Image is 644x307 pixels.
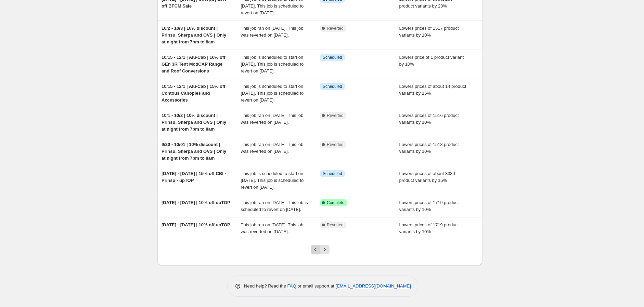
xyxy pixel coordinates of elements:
[327,113,344,118] span: Reverted
[162,84,226,103] span: 10/15 - 12/1 | Alu-Cab | 15% off Contous Canopies and Accessories
[241,171,304,190] span: This job is scheduled to start on [DATE]. This job is scheduled to revert on [DATE].
[162,222,230,227] span: [DATE] - [DATE] | 10% off upTOP
[241,142,304,154] span: This job ran on [DATE]. This job was reverted on [DATE].
[399,142,459,154] span: Lowers prices of 1513 product variants by 10%
[399,200,459,212] span: Lowers prices of 1719 product variants by 10%
[162,26,226,44] span: 10/2 - 10/3 | 10% discount | Prinsu, Sherpa and OVS | Only at night from 7pm to 8am
[399,113,459,125] span: Lowers prices of 1516 product variants by 10%
[327,142,344,147] span: Reverted
[320,245,330,254] button: Next
[399,84,466,96] span: Lowers prices of about 14 product variants by 15%
[287,283,296,289] a: FAQ
[162,55,226,74] span: 10/15 - 12/1 | Alu-Cab | 10% off GEn 3R Tent ModCAP Range and Roof Conversions
[336,283,411,289] a: [EMAIL_ADDRESS][DOMAIN_NAME]
[162,171,226,183] span: [DATE] - [DATE] | 15% off CBI - Prinsu - upTOP
[241,200,308,212] span: This job ran on [DATE]. This job is scheduled to revert on [DATE].
[311,245,330,254] nav: Pagination
[399,26,459,38] span: Lowers prices of 1517 product variants by 10%
[399,222,459,234] span: Lowers prices of 1719 product variants by 10%
[323,84,342,89] span: Scheduled
[241,55,304,74] span: This job is scheduled to start on [DATE]. This job is scheduled to revert on [DATE].
[311,245,320,254] button: Previous
[327,222,344,228] span: Reverted
[241,26,304,38] span: This job ran on [DATE]. This job was reverted on [DATE].
[162,113,226,132] span: 10/1 - 10/2 | 10% discount | Prinsu, Sherpa and OVS | Only at night from 7pm to 8am
[244,283,287,289] span: Need help? Read the
[399,171,455,183] span: Lowers prices of about 3330 product variants by 15%
[241,222,304,234] span: This job ran on [DATE]. This job was reverted on [DATE].
[162,200,230,205] span: [DATE] - [DATE] | 10% off upTOP
[162,142,226,161] span: 9/30 - 10/01 | 10% discount | Prinsu, Sherpa and OVS | Only at night from 7pm to 8am
[327,26,344,31] span: Reverted
[327,200,344,205] span: Complete
[296,283,336,289] span: or email support at
[241,84,304,103] span: This job is scheduled to start on [DATE]. This job is scheduled to revert on [DATE].
[241,113,304,125] span: This job ran on [DATE]. This job was reverted on [DATE].
[323,171,342,176] span: Scheduled
[399,55,464,67] span: Lowers price of 1 product variant by 10%
[323,55,342,60] span: Scheduled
